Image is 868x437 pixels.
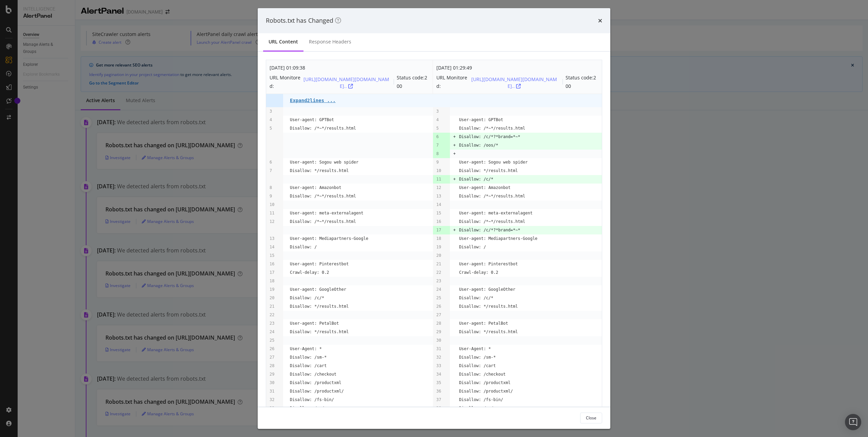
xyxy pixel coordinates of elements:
[436,302,441,311] pre: 26
[459,158,528,167] pre: User-agent: Sogou web spider
[845,414,861,430] div: Open Intercom Messenger
[459,243,486,251] pre: Disallow: /
[459,387,513,396] pre: Disallow: /productxml/
[270,251,274,260] pre: 15
[459,345,491,353] pre: User-Agent: *
[270,319,274,328] pre: 23
[309,38,351,45] div: Response Headers
[290,285,346,294] pre: User-agent: GoogleOther
[270,116,272,124] pre: 4
[436,175,441,184] pre: 11
[469,76,560,82] a: [URL][DOMAIN_NAME][DOMAIN_NAME]..
[459,319,508,328] pre: User-agent: PetalBot
[436,268,441,277] pre: 22
[301,77,391,88] button: [URL][DOMAIN_NAME][DOMAIN_NAME]..
[301,76,391,90] div: [URL][DOMAIN_NAME][DOMAIN_NAME]..
[459,353,496,362] pre: Disallow: /sm-*
[290,234,368,243] pre: User-agent: Mediapartners-Google
[290,124,356,133] pre: Disallow: /*~*/results.html
[301,76,391,82] a: [URL][DOMAIN_NAME][DOMAIN_NAME]..
[290,167,349,175] pre: Disallow: */results.html
[436,345,441,353] pre: 31
[436,73,598,90] div: URL Monitored: Status code: 200
[436,285,441,294] pre: 24
[270,243,274,251] pre: 14
[290,404,324,413] pre: Disallow: /se/
[258,8,610,429] div: modal
[270,345,274,353] pre: 26
[270,302,274,311] pre: 21
[270,209,274,217] pre: 11
[270,192,272,201] pre: 9
[459,184,511,192] pre: User-agent: Amazonbot
[290,243,317,251] pre: Disallow: /
[290,387,344,396] pre: Disallow: /productxml/
[270,124,272,133] pre: 5
[436,116,439,124] pre: 4
[266,16,341,25] div: Robots.txt has Changed
[436,260,441,268] pre: 21
[290,268,329,277] pre: Crawl-delay: 0.2
[459,167,518,175] pre: Disallow: */results.html
[469,77,560,88] button: [URL][DOMAIN_NAME][DOMAIN_NAME]..
[469,76,560,90] div: [URL][DOMAIN_NAME][DOMAIN_NAME]..
[453,133,456,141] pre: +
[436,234,441,243] pre: 18
[459,260,518,268] pre: User-agent: Pinterestbot
[436,201,441,209] pre: 14
[459,116,503,124] pre: User-agent: GPTBot
[270,73,429,90] div: URL Monitored: Status code: 200
[453,150,456,158] pre: +
[270,234,274,243] pre: 13
[270,370,274,379] pre: 29
[459,133,520,141] pre: Disallow: /c/*?*brand=*~*
[453,175,456,184] pre: +
[270,379,274,387] pre: 30
[270,396,274,404] pre: 32
[436,404,441,413] pre: 38
[270,167,272,175] pre: 7
[290,260,349,268] pre: User-agent: Pinterestbot
[459,379,511,387] pre: Disallow: /productxml
[436,396,441,404] pre: 37
[580,413,602,423] button: Close
[290,98,336,103] pre: Expand 2 lines ...
[436,243,441,251] pre: 19
[290,379,341,387] pre: Disallow: /productxml
[290,370,336,379] pre: Disallow: /checkout
[270,158,272,167] pre: 6
[436,319,441,328] pre: 28
[436,379,441,387] pre: 35
[459,192,525,201] pre: Disallow: /*~*/results.html
[436,158,439,167] pre: 9
[436,192,441,201] pre: 13
[270,201,274,209] pre: 10
[436,107,439,116] pre: 3
[453,141,456,150] pre: +
[436,167,441,175] pre: 10
[270,184,272,192] pre: 8
[436,133,439,141] pre: 6
[436,209,441,217] pre: 15
[459,209,533,217] pre: User-agent: meta-externalagent
[598,16,602,25] div: times
[459,362,496,370] pre: Disallow: /cart
[290,184,341,192] pre: User-agent: Amazonbot
[290,116,334,124] pre: User-agent: GPTBot
[290,192,356,201] pre: Disallow: /*~*/results.html
[436,328,441,336] pre: 29
[436,277,441,285] pre: 23
[436,336,441,345] pre: 30
[436,387,441,396] pre: 36
[459,396,503,404] pre: Disallow: /fs-bin/
[459,124,525,133] pre: Disallow: /*~*/results.html
[270,328,274,336] pre: 24
[436,217,441,226] pre: 16
[290,362,327,370] pre: Disallow: /cart
[436,362,441,370] pre: 33
[436,294,441,302] pre: 25
[290,217,356,226] pre: Disallow: /*~*/results.html
[436,370,441,379] pre: 34
[459,285,515,294] pre: User-agent: GoogleOther
[436,353,441,362] pre: 32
